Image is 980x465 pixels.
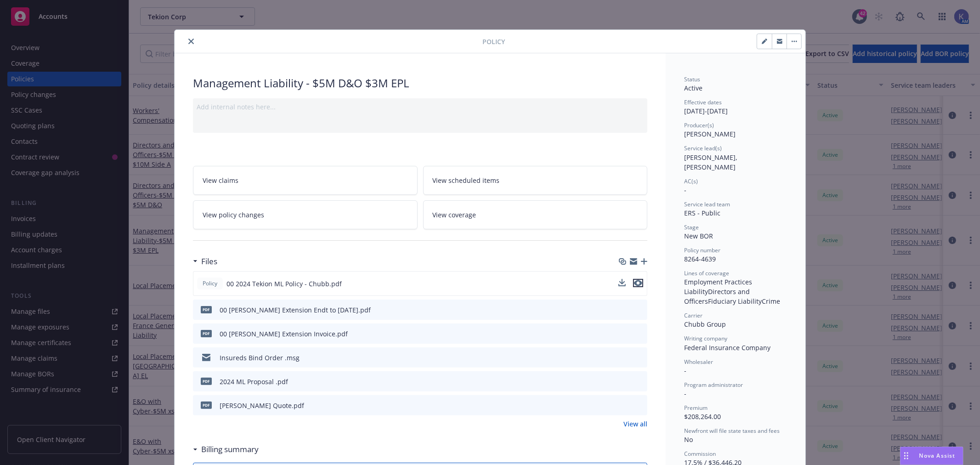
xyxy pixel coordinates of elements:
div: 00 [PERSON_NAME] Extension Invoice.pdf [220,329,348,339]
span: Program administrator [684,381,743,389]
span: - [684,389,686,398]
button: download file [621,353,628,363]
span: Stage [684,223,699,231]
span: Carrier [684,312,702,319]
span: Producer(s) [684,121,714,129]
button: download file [621,305,628,315]
span: View scheduled items [433,176,500,185]
span: Nova Assist [919,452,956,459]
button: download file [621,401,628,410]
span: pdf [201,402,212,408]
span: Employment Practices Liability [684,278,754,296]
button: preview file [635,377,644,386]
span: Policy [482,37,505,46]
div: Drag to move [901,447,912,465]
div: 00 [PERSON_NAME] Extension Endt to [DATE].pdf [220,305,371,315]
span: Service lead(s) [684,144,722,152]
span: $208,264.00 [684,412,721,421]
h3: Files [201,255,217,267]
button: download file [618,279,626,289]
div: Add internal notes here... [197,102,644,112]
button: Nova Assist [900,447,963,465]
span: Newfront will file state taxes and fees [684,427,780,435]
div: 2024 ML Proposal .pdf [220,377,288,386]
div: Billing summary [193,443,259,455]
span: View coverage [433,210,476,220]
button: preview file [635,401,644,410]
span: Status [684,75,700,83]
span: Crime [762,297,780,306]
span: AC(s) [684,177,698,185]
span: Federal Insurance Company [684,343,770,352]
span: Writing company [684,335,727,342]
span: Policy [201,279,219,288]
span: Service lead team [684,200,730,208]
span: Policy number [684,246,720,254]
span: View policy changes [203,210,264,220]
span: pdf [201,306,212,313]
a: View claims [193,166,418,195]
div: [PERSON_NAME] Quote.pdf [220,401,304,410]
span: View claims [203,176,238,185]
a: View coverage [423,200,648,229]
span: 8264-4639 [684,255,716,263]
span: Premium [684,404,708,412]
div: Files [193,255,217,267]
span: Active [684,84,702,92]
button: download file [621,329,628,339]
div: [DATE] - [DATE] [684,98,787,116]
button: download file [618,279,626,286]
button: preview file [633,279,643,289]
div: Insureds Bind Order .msg [220,353,300,363]
a: View policy changes [193,200,418,229]
span: - [684,366,686,375]
span: pdf [201,378,212,385]
a: View scheduled items [423,166,648,195]
span: New BOR [684,232,713,240]
button: close [186,36,197,47]
span: Effective dates [684,98,722,106]
span: 00 2024 Tekion ML Policy - Chubb.pdf [227,279,342,289]
span: No [684,435,693,444]
span: pdf [201,330,212,337]
button: preview file [635,353,644,363]
span: - [684,186,686,194]
span: [PERSON_NAME], [PERSON_NAME] [684,153,739,171]
button: preview file [633,279,643,287]
span: Chubb Group [684,320,726,329]
span: ERS - Public [684,209,720,217]
h3: Billing summary [201,443,259,455]
button: preview file [635,305,644,315]
span: Lines of coverage [684,269,729,277]
span: Directors and Officers [684,287,752,306]
div: Management Liability - $5M D&O $3M EPL [193,75,647,91]
button: preview file [635,329,644,339]
button: download file [621,377,628,386]
span: Fiduciary Liability [708,297,762,306]
a: View all [623,419,647,429]
span: Wholesaler [684,358,713,366]
span: Commission [684,450,716,458]
span: [PERSON_NAME] [684,130,736,138]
